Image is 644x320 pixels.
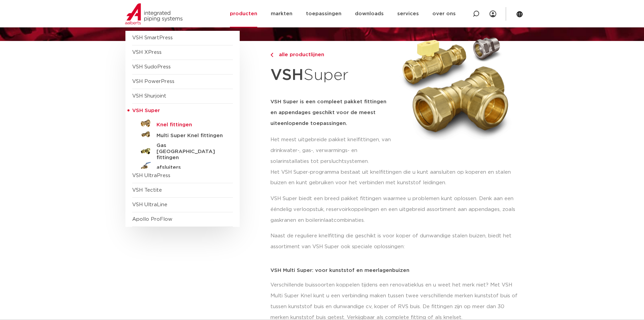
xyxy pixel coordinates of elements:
a: VSH UltraLine [132,202,167,207]
a: alle productlijnen [270,51,393,59]
a: Apollo ProFlow [132,217,172,222]
a: afsluiters [132,161,233,172]
h1: Super [270,62,393,88]
a: VSH UltraPress [132,173,170,178]
a: VSH SudoPress [132,64,171,69]
span: alle productlijnen [275,52,324,57]
a: VSH Tectite [132,188,162,193]
p: VSH Multi Super: voor kunststof en meerlagenbuizen [270,268,519,273]
a: Gas [GEOGRAPHIC_DATA] fittingen [132,140,233,161]
h5: Gas [GEOGRAPHIC_DATA] fittingen [157,143,223,161]
a: Knel fittingen [132,118,233,129]
span: VSH Super [132,108,160,113]
a: VSH SmartPress [132,35,173,40]
h5: Knel fittingen [157,122,223,128]
h5: VSH Super is een compleet pakket fittingen en appendages geschikt voor de meest uiteenlopende toe... [270,97,393,129]
h5: Multi Super Knel fittingen [157,133,223,139]
p: Het VSH Super-programma bestaat uit knelfittingen die u kunt aansluiten op koperen en stalen buiz... [270,167,519,189]
a: VSH PowerPress [132,79,174,84]
p: Naast de reguliere knelfitting die geschikt is voor koper of dunwandige stalen buizen, biedt het ... [270,231,519,252]
p: Het meest uitgebreide pakket knelfittingen, van drinkwater-, gas-, verwarmings- en solarinstallat... [270,134,393,167]
a: VSH Shurjoint [132,93,166,99]
a: Multi Super Knel fittingen [132,129,233,140]
h5: afsluiters [157,165,223,171]
p: VSH Super biedt een breed pakket fittingen waarmee u problemen kunt oplossen. Denk aan een ééndel... [270,193,519,226]
strong: VSH [270,67,304,83]
img: chevron-right.svg [270,53,273,57]
a: VSH XPress [132,50,162,55]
